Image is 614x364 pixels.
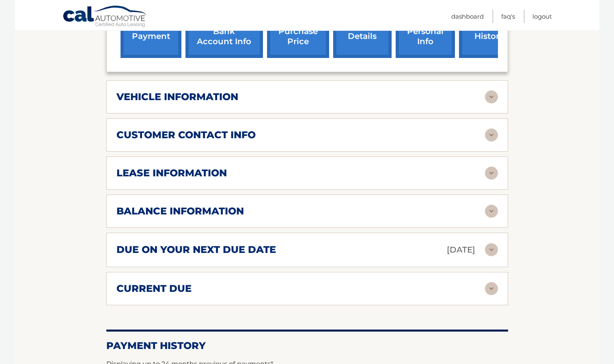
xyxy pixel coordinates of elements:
[116,205,244,217] h2: balance information
[485,90,498,103] img: accordion-rest.svg
[485,282,498,295] img: accordion-rest.svg
[485,205,498,218] img: accordion-rest.svg
[62,5,148,29] a: Cal Automotive
[501,10,515,23] a: FAQ's
[532,10,552,23] a: Logout
[116,91,238,103] h2: vehicle information
[185,5,263,58] a: Add/Remove bank account info
[116,167,227,179] h2: lease information
[121,5,181,58] a: make a payment
[485,243,498,256] img: accordion-rest.svg
[451,10,484,23] a: Dashboard
[116,244,276,256] h2: due on your next due date
[106,340,508,352] h2: Payment History
[459,5,520,58] a: payment history
[267,5,329,58] a: request purchase price
[485,167,498,180] img: accordion-rest.svg
[333,5,392,58] a: account details
[447,243,475,257] p: [DATE]
[116,283,192,295] h2: current due
[485,128,498,141] img: accordion-rest.svg
[396,5,455,58] a: update personal info
[116,129,256,141] h2: customer contact info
